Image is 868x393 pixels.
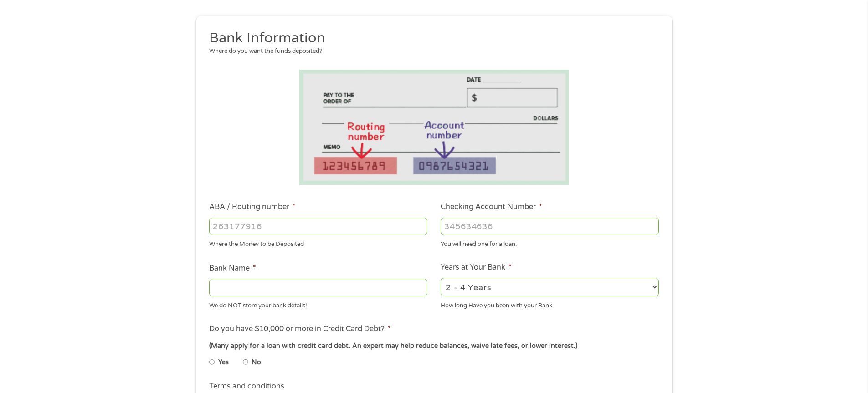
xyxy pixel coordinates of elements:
[441,218,659,235] input: 345634636
[209,237,427,249] div: Where the Money to be Deposited
[209,264,256,273] label: Bank Name
[441,237,659,249] div: You will need one for a loan.
[209,47,652,56] div: Where do you want the funds deposited?
[441,263,512,272] label: Years at Your Bank
[218,357,229,367] label: Yes
[299,70,569,185] img: Routing number location
[209,324,391,334] label: Do you have $10,000 or more in Credit Card Debt?
[209,29,652,47] h2: Bank Information
[209,382,284,391] label: Terms and conditions
[441,202,542,212] label: Checking Account Number
[441,298,659,310] div: How long Have you been with your Bank
[209,218,427,235] input: 263177916
[209,341,658,351] div: (Many apply for a loan with credit card debt. An expert may help reduce balances, waive late fees...
[209,298,427,310] div: We do NOT store your bank details!
[252,357,261,367] label: No
[209,202,296,212] label: ABA / Routing number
